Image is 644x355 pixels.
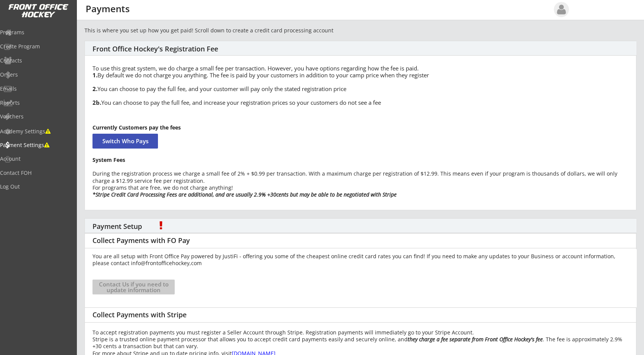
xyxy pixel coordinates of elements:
em: they charge a fee separate from Front Office Hockey's fee [408,336,543,343]
div: This is where you set up how you get paid! Scroll down to create a credit card processing account [84,27,406,34]
div: To use this great system, we do charge a small fee per transaction. However, you have options reg... [92,65,629,106]
strong: 1. [92,71,97,79]
div: During the registration process we charge a small fee of 2% + $0.99 per transaction. With a maxim... [92,157,629,198]
div: Payment Setup [92,222,154,231]
div: Currently Customers pay the fees [92,125,629,130]
div: You are all setup with Front Office Pay powered by JustiFi - offering you some of the cheapest on... [92,253,629,267]
div: Collect Payments with FO Pay [92,237,194,245]
strong: 2. [92,85,97,93]
strong: 2b. [92,99,101,106]
div: Collect Payments with Stripe [92,311,189,319]
em: *Stripe Credit Card Processing Fees are additional, and are usually 2.9% +30cents but may be able... [92,191,397,198]
strong: System Fees [92,156,125,163]
button: Switch Who Pays [92,134,158,149]
button: Contact Us if you need to update information [92,280,175,294]
div: Front Office Hockey's Registration Fee [92,45,433,53]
